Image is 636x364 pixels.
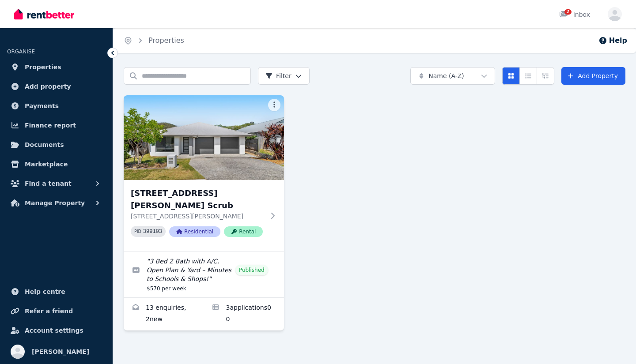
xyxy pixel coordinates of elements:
[25,120,76,131] span: Finance report
[7,322,106,339] a: Account settings
[124,298,204,330] a: Enquiries for 1/10 Roselea Ave, Bahrs Scrub
[25,81,71,92] span: Add property
[7,116,106,134] a: Finance report
[25,101,59,111] span: Payments
[25,178,72,189] span: Find a tenant
[265,71,291,80] span: Filter
[7,194,106,212] button: Manage Property
[25,62,61,72] span: Properties
[502,67,554,85] div: View options
[25,306,73,316] span: Refer a friend
[32,346,89,357] span: [PERSON_NAME]
[224,226,263,237] span: Rental
[25,325,83,336] span: Account settings
[559,10,590,19] div: Inbox
[564,9,572,15] span: 2
[7,78,106,95] a: Add property
[428,71,464,80] span: Name (A-Z)
[113,28,195,53] nav: Breadcrumb
[25,159,68,169] span: Marketplace
[7,155,106,173] a: Marketplace
[7,175,106,192] button: Find a tenant
[519,67,537,85] button: Compact list view
[410,67,495,85] button: Name (A-Z)
[7,97,106,115] a: Payments
[131,212,265,221] p: [STREET_ADDRESS][PERSON_NAME]
[7,136,106,154] a: Documents
[134,229,141,234] small: PID
[14,8,74,21] img: RentBetter
[7,302,106,320] a: Refer a friend
[204,298,284,330] a: Applications for 1/10 Roselea Ave, Bahrs Scrub
[131,187,265,212] h3: [STREET_ADDRESS][PERSON_NAME] Scrub
[148,36,184,45] a: Properties
[124,95,284,180] img: 1/10 Roselea Ave, Bahrs Scrub
[7,49,35,55] span: ORGANISE
[258,67,310,85] button: Filter
[124,95,284,251] a: 1/10 Roselea Ave, Bahrs Scrub[STREET_ADDRESS][PERSON_NAME] Scrub[STREET_ADDRESS][PERSON_NAME]PID ...
[537,67,554,85] button: Expanded list view
[561,67,625,85] a: Add Property
[7,58,106,76] a: Properties
[502,67,520,85] button: Card view
[25,286,65,297] span: Help centre
[169,226,220,237] span: Residential
[268,99,280,111] button: More options
[7,283,106,300] a: Help centre
[25,139,64,150] span: Documents
[124,251,284,297] a: Edit listing: 3 Bed 2 Bath with A/C, Open Plan & Yard – Minutes to Schools & Shops!
[25,198,85,208] span: Manage Property
[143,229,162,235] code: 399103
[598,35,627,46] button: Help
